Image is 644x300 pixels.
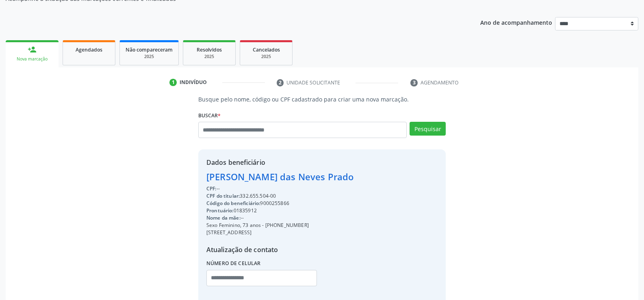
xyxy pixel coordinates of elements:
div: -- [206,214,353,222]
div: -- [206,185,353,192]
div: Sexo Feminino, 73 anos - [PHONE_NUMBER] [206,222,353,229]
span: CPF do titular: [206,192,240,199]
div: Indivíduo [180,79,207,86]
span: Cancelados [253,46,280,53]
div: Nova marcação [11,56,53,62]
div: [PERSON_NAME] das Neves Prado [206,170,353,183]
label: Número de celular [206,257,261,270]
span: Não compareceram [126,46,173,53]
div: Dados beneficiário [206,158,353,167]
p: Busque pelo nome, código ou CPF cadastrado para criar uma nova marcação. [198,95,446,104]
span: Resolvidos [197,46,222,53]
div: 9000255866 [206,200,353,207]
div: 2025 [246,54,286,60]
div: [STREET_ADDRESS] [206,229,353,236]
span: Prontuário: [206,207,234,214]
div: Atualização de contato [206,245,353,255]
span: Código do beneficiário: [206,200,260,207]
div: 2025 [189,54,230,60]
div: person_add [28,45,37,54]
button: Pesquisar [410,122,446,136]
span: CPF: [206,185,217,192]
div: 332.655.504-00 [206,192,353,200]
p: Ano de acompanhamento [480,17,552,27]
span: Agendados [76,46,102,53]
div: 1 [169,79,177,86]
div: 2025 [126,54,173,60]
label: Buscar [198,109,221,122]
span: Nome da mãe: [206,214,241,221]
div: 01835912 [206,207,353,214]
